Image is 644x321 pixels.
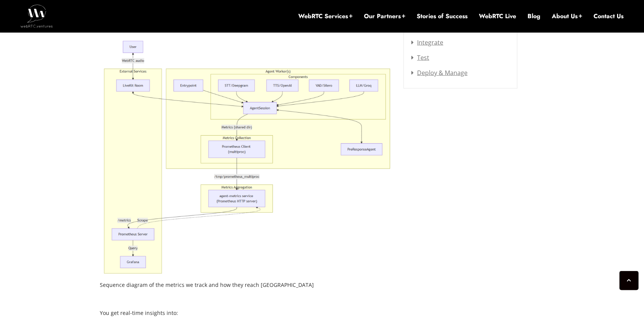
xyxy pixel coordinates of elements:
img: WebRTC.ventures [20,5,53,27]
a: WebRTC Live [479,12,516,20]
a: Our Partners [364,12,405,20]
a: Integrate [411,38,443,47]
p: You get real-time insights into: [100,307,392,319]
a: WebRTC Services [298,12,353,20]
a: Blog [527,12,540,20]
a: Deploy & Manage [411,69,468,77]
a: About Us [552,12,582,20]
figcaption: Sequence diagram of the metrics we track and how they reach [GEOGRAPHIC_DATA] [100,279,392,291]
a: Contact Us [594,12,624,20]
a: Test [411,53,429,62]
a: Stories of Success [417,12,468,20]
